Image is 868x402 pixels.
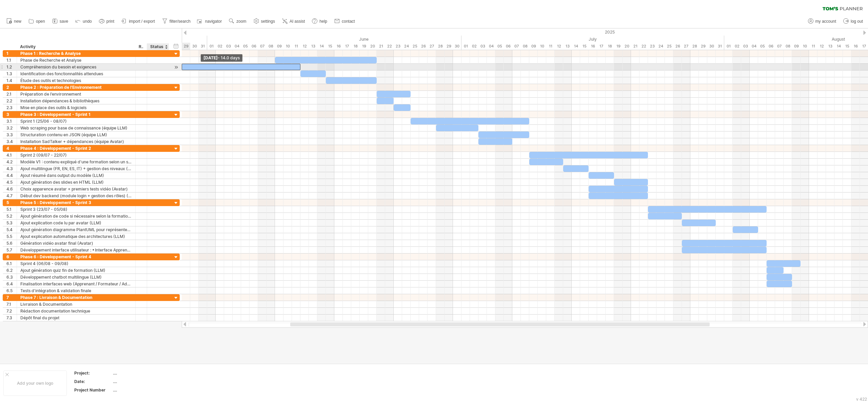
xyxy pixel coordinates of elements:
[173,64,179,71] div: scroll to activity
[113,370,170,376] div: ....
[290,19,305,24] span: AI assist
[20,98,132,104] div: Installation dépendances & bibliothèques
[20,308,132,314] div: Rédaction documentation technique
[252,17,277,26] a: settings
[6,254,17,260] div: 6
[20,71,132,77] div: Identification des fonctionnalités attendues
[150,43,165,50] div: Status
[196,17,224,26] a: navigator
[6,57,17,63] div: 1.1
[445,43,453,50] div: Sunday, 29 June 2025
[207,36,461,43] div: June 2025
[394,43,402,50] div: Monday, 23 June 2025
[6,172,17,179] div: 4.4
[6,233,17,240] div: 5.5
[470,43,478,50] div: Wednesday, 2 July 2025
[342,19,355,24] span: contact
[623,43,631,50] div: Sunday, 20 July 2025
[20,64,132,70] div: Compréhension du besoin et exigences
[139,43,143,50] div: Resource
[6,77,17,84] div: 1.4
[20,43,132,50] div: Activity
[6,152,17,158] div: 4.1
[20,57,132,63] div: Phase de Recherche et Analyse
[665,43,673,50] div: Friday, 25 July 2025
[6,118,17,124] div: 3.1
[20,186,132,192] div: Choix apparence avatar + premiers tests vidéo (Avatar)
[461,36,724,43] div: July 2025
[606,43,614,50] div: Friday, 18 July 2025
[233,43,241,50] div: Wednesday, 4 June 2025
[6,71,17,77] div: 1.3
[20,152,132,158] div: Sprint 2 (09/07 - 22/07)
[20,233,132,240] div: Ajout explication automatique des architectures (LLM)
[631,43,639,50] div: Monday, 21 July 2025
[20,125,132,131] div: Web scraping pour base de connaissance (équipe LLM)
[241,43,250,50] div: Thursday, 5 June 2025
[20,104,132,111] div: Mise en place des outils & logiciels
[656,43,665,50] div: Thursday, 24 July 2025
[74,17,94,26] a: undo
[120,17,157,26] a: import / export
[856,397,867,402] div: v 422
[20,213,132,219] div: Ajout génération de code si nécessaire selon la formation en HTML (LLM)
[20,294,132,301] div: Phase 7 : Livraison & Documentation
[6,138,17,145] div: 3.4
[724,43,733,50] div: Friday, 1 August 2025
[6,159,17,165] div: 4.2
[20,77,132,84] div: Étude des outils et technologies
[106,19,114,24] span: print
[6,301,17,307] div: 7.1
[809,43,817,50] div: Monday, 11 August 2025
[817,43,826,50] div: Tuesday, 12 August 2025
[205,19,222,24] span: navigator
[555,43,563,50] div: Saturday, 12 July 2025
[334,43,343,50] div: Monday, 16 June 2025
[402,43,411,50] div: Tuesday, 24 June 2025
[6,260,17,267] div: 6.1
[707,43,716,50] div: Wednesday, 30 July 2025
[453,43,461,50] div: Monday, 30 June 2025
[6,199,17,206] div: 5
[478,43,487,50] div: Thursday, 3 July 2025
[129,19,155,24] span: import / export
[842,17,865,26] a: log out
[6,50,17,57] div: 1
[20,240,132,246] div: Génération vidéo avatar final (Avatar)
[74,370,112,376] div: Project:
[572,43,580,50] div: Monday, 14 July 2025
[733,43,741,50] div: Saturday, 2 August 2025
[20,165,132,172] div: Ajout multilingue (FR, EN, ES, IT) + gestion des niveaux (Débutant, Intermédiaire, Avancé) (LLM)
[6,145,17,152] div: 4
[360,43,368,50] div: Thursday, 19 June 2025
[784,43,792,50] div: Friday, 8 August 2025
[419,43,428,50] div: Thursday, 26 June 2025
[512,43,521,50] div: Monday, 7 July 2025
[20,260,132,267] div: Sprint 4 (06/08 - 09/08)
[236,19,246,24] span: zoom
[74,387,112,393] div: Project Number
[20,267,132,274] div: Ajout génération quiz fin de formation (LLM)
[6,281,17,287] div: 6.4
[20,193,132,199] div: Début dev backend (module login + gestion des rôles) (Frontend/Backend)
[6,247,17,253] div: 5.7
[792,43,801,50] div: Saturday, 9 August 2025
[6,226,17,233] div: 5.4
[250,43,258,50] div: Friday, 6 June 2025
[815,19,836,24] span: my account
[27,17,47,26] a: open
[6,213,17,219] div: 5.2
[190,43,199,50] div: Friday, 30 May 2025
[843,43,851,50] div: Friday, 15 August 2025
[775,43,784,50] div: Thursday, 7 August 2025
[741,43,750,50] div: Sunday, 3 August 2025
[20,315,132,321] div: Dépôt final du projet
[333,17,357,26] a: contact
[20,159,132,165] div: Modèle V1 : contenu expliqué d'une formation selon un sujet et un plan donné (LLM)
[801,43,809,50] div: Sunday, 10 August 2025
[170,19,191,24] span: filter/search
[589,43,597,50] div: Wednesday, 16 July 2025
[6,287,17,294] div: 6.5
[673,43,682,50] div: Saturday, 26 July 2025
[326,43,334,50] div: Sunday, 15 June 2025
